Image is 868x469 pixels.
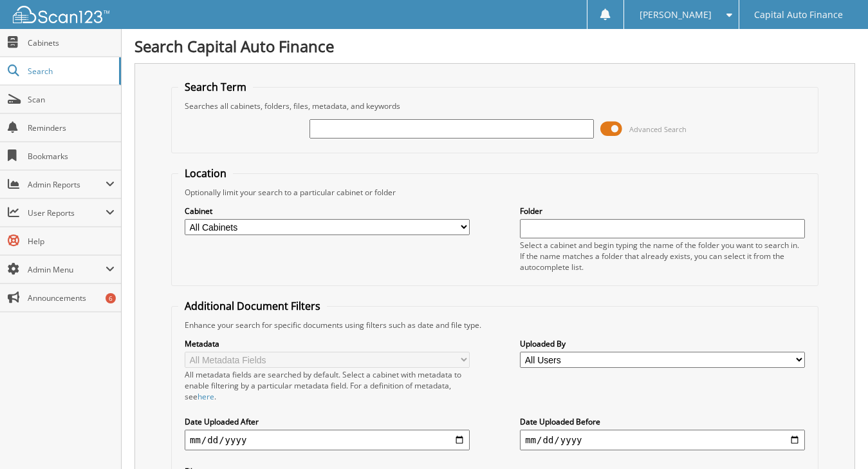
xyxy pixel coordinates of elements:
[28,66,113,77] span: Search
[520,430,805,450] input: end
[185,416,470,427] label: Date Uploaded After
[185,430,470,450] input: start
[520,416,805,427] label: Date Uploaded Before
[185,338,470,349] label: Metadata
[185,206,470,216] label: Cabinet
[28,207,106,218] span: User Reports
[178,100,811,111] div: Searches all cabinets, folders, files, metadata, and keywords
[106,293,116,303] div: 6
[198,391,214,402] a: here
[754,11,843,19] span: Capital Auto Finance
[178,299,327,313] legend: Additional Document Filters
[185,369,470,402] div: All metadata fields are searched by default. Select a cabinet with metadata to enable filtering b...
[28,236,115,247] span: Help
[28,151,115,162] span: Bookmarks
[28,94,115,105] span: Scan
[520,240,805,273] div: Select a cabinet and begin typing the name of the folder you want to search in. If the name match...
[28,179,106,190] span: Admin Reports
[28,292,115,303] span: Announcements
[520,338,805,349] label: Uploaded By
[178,166,233,180] legend: Location
[640,11,712,19] span: [PERSON_NAME]
[178,187,811,198] div: Optionally limit your search to a particular cabinet or folder
[178,80,253,94] legend: Search Term
[804,407,868,469] iframe: Chat Widget
[520,206,805,216] label: Folder
[629,124,687,134] span: Advanced Search
[28,37,115,48] span: Cabinets
[134,35,855,57] h1: Search Capital Auto Finance
[13,6,109,23] img: scan123-logo-white.svg
[28,264,106,275] span: Admin Menu
[28,122,115,133] span: Reminders
[178,320,811,330] div: Enhance your search for specific documents using filters such as date and file type.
